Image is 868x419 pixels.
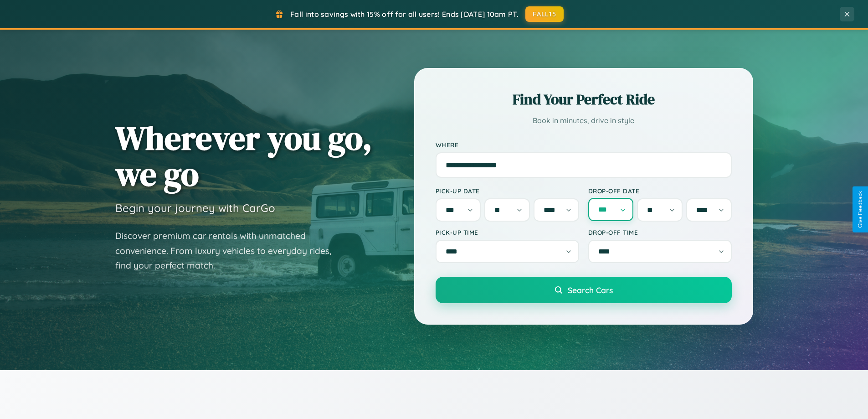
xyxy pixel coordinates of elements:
div: Give Feedback [857,191,863,228]
p: Discover premium car rentals with unmatched convenience. From luxury vehicles to everyday rides, ... [115,228,343,273]
label: Drop-off Time [588,228,732,236]
span: Fall into savings with 15% off for all users! Ends [DATE] 10am PT. [290,10,519,19]
h3: Begin your journey with CarGo [115,201,275,215]
span: Search Cars [568,285,613,295]
label: Where [436,141,732,149]
h1: Wherever you go, we go [115,120,372,192]
button: Search Cars [436,277,732,303]
label: Drop-off Date [588,187,732,195]
h2: Find Your Perfect Ride [436,89,732,109]
p: Book in minutes, drive in style [436,114,732,127]
button: FALL15 [525,6,564,22]
label: Pick-up Time [436,228,579,236]
label: Pick-up Date [436,187,579,195]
